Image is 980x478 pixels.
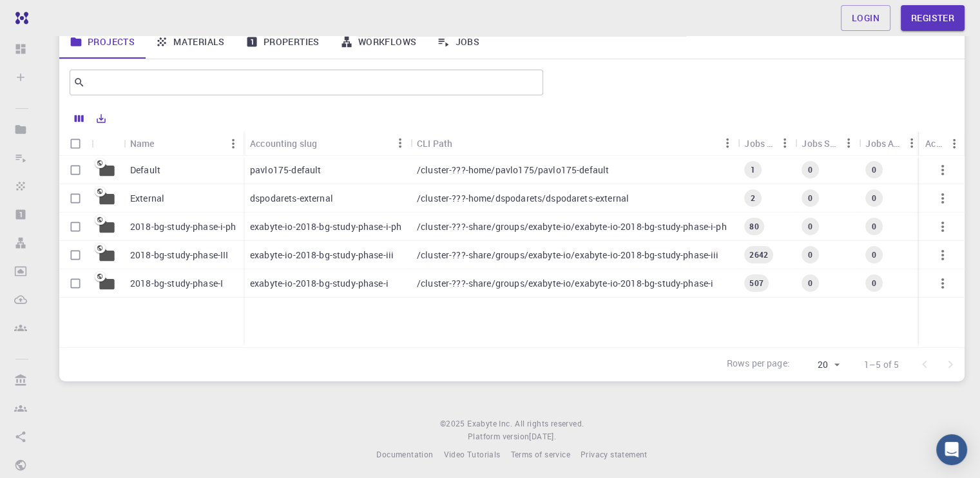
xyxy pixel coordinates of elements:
span: All rights reserved. [515,417,584,430]
span: 2642 [744,249,773,260]
a: [DATE]. [529,430,556,443]
span: Video Tutorials [443,449,500,459]
button: Menu [944,133,965,154]
p: 2018-bg-study-phase-III [130,249,228,262]
span: © 2025 [440,417,467,430]
div: Accounting slug [244,131,410,156]
span: 0 [867,278,881,289]
p: External [130,192,164,205]
p: exabyte-io-2018-bg-study-phase-iii [250,249,394,262]
button: Export [90,108,112,129]
a: Register [901,5,965,31]
p: 2018-bg-study-phase-I [130,277,223,290]
a: Jobs [427,25,490,59]
span: 507 [744,278,768,289]
span: 0 [867,249,881,260]
div: Actions [925,131,944,156]
span: Exabyte Inc. [467,418,512,428]
a: Properties [235,25,330,59]
span: 0 [867,193,881,204]
span: 0 [867,221,881,232]
p: 2018-bg-study-phase-i-ph [130,220,236,233]
div: Open Intercom Messenger [936,434,967,465]
div: Accounting slug [250,131,317,156]
div: Name [124,131,244,156]
button: Menu [717,133,738,153]
a: Projects [59,25,145,59]
div: CLI Path [410,131,738,156]
button: Menu [838,133,859,153]
a: Privacy statement [581,448,648,461]
span: 0 [803,221,818,232]
span: Privacy statement [581,449,648,459]
p: pavlo175-default [250,164,321,177]
span: [DATE] . [529,431,556,441]
p: /cluster-???-home/pavlo175/pavlo175-default [417,164,609,177]
a: Documentation [376,448,433,461]
p: /cluster-???-share/groups/exabyte-io/exabyte-io-2018-bg-study-phase-i-ph [417,220,727,233]
span: 1 [745,164,760,175]
p: exabyte-io-2018-bg-study-phase-i [250,277,389,290]
div: Name [130,131,155,156]
div: Jobs Active [859,131,922,156]
p: dspodarets-external [250,192,333,205]
span: 0 [803,249,818,260]
button: Sort [317,133,338,153]
p: Default [130,164,160,177]
div: 20 [795,356,843,374]
a: Terms of service [510,448,570,461]
button: Columns [68,108,90,129]
button: Sort [155,133,175,154]
a: Exabyte Inc. [467,417,512,430]
p: 1–5 of 5 [864,358,899,371]
div: Jobs Subm. [802,131,838,156]
button: Menu [901,133,922,153]
a: Materials [145,25,235,59]
p: Rows per page: [727,357,790,372]
div: Jobs Total [738,131,795,156]
span: Platform version [468,430,529,443]
p: /cluster-???-home/dspodarets/dspodarets-external [417,192,629,205]
div: Icon [91,131,124,156]
button: Menu [390,133,410,153]
div: Actions [919,131,965,156]
a: Workflows [330,25,427,59]
span: 0 [803,278,818,289]
button: Menu [223,133,244,154]
span: Documentation [376,449,433,459]
div: Jobs Active [865,131,901,156]
span: 0 [803,193,818,204]
span: 80 [744,221,764,232]
span: 2 [745,193,760,204]
div: Jobs Subm. [795,131,859,156]
p: /cluster-???-share/groups/exabyte-io/exabyte-io-2018-bg-study-phase-i [417,277,713,290]
div: CLI Path [417,131,452,156]
img: logo [10,12,28,24]
span: Terms of service [510,449,570,459]
span: 0 [803,164,818,175]
p: exabyte-io-2018-bg-study-phase-i-ph [250,220,401,233]
div: Jobs Total [744,131,774,156]
a: Video Tutorials [443,448,500,461]
a: Login [841,5,890,31]
button: Menu [774,133,795,153]
p: /cluster-???-share/groups/exabyte-io/exabyte-io-2018-bg-study-phase-iii [417,249,719,262]
span: 0 [867,164,881,175]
